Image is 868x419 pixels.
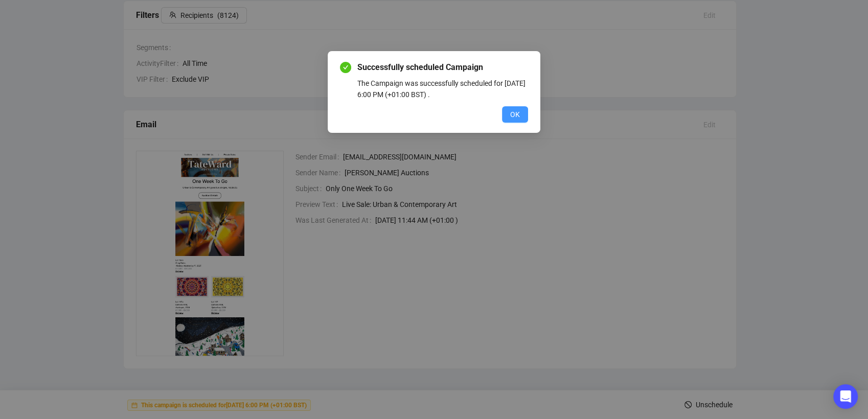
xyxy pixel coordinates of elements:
[502,106,528,123] button: OK
[833,384,858,409] div: Open Intercom Messenger
[340,62,351,73] span: check-circle
[357,61,528,74] span: Successfully scheduled Campaign
[510,109,520,120] span: OK
[357,78,528,100] div: The Campaign was successfully scheduled for [DATE] 6:00 PM (+01:00 BST) .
